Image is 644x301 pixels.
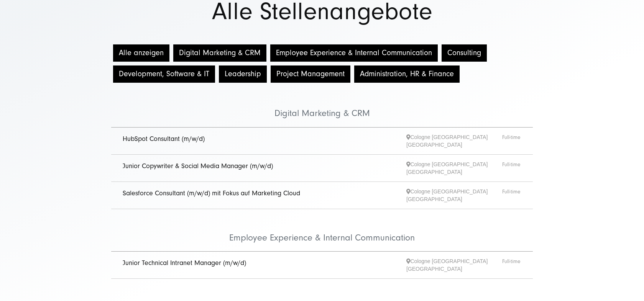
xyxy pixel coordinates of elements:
[219,65,267,83] button: Leadership
[123,189,300,197] a: Salesforce Consultant (m/w/d) mit Fokus auf Marketing Cloud
[502,160,521,176] span: Full-time
[442,44,487,62] button: Consulting
[123,259,246,267] a: Junior Technical Intranet Manager (m/w/d)
[271,65,350,83] button: Project Management
[502,133,521,149] span: Full-time
[173,44,266,62] button: Digital Marketing & CRM
[111,85,533,128] li: Digital Marketing & CRM
[113,44,169,62] button: Alle anzeigen
[111,209,533,252] li: Employee Experience & Internal Communication
[113,65,215,83] button: Development, Software & IT
[123,162,273,170] a: Junior Copywriter & Social Media Manager (m/w/d)
[354,65,460,83] button: Administration, HR & Finance
[502,188,521,203] span: Full-time
[406,257,502,273] span: Cologne [GEOGRAPHIC_DATA] [GEOGRAPHIC_DATA]
[406,188,502,203] span: Cologne [GEOGRAPHIC_DATA] [GEOGRAPHIC_DATA]
[123,135,205,143] a: HubSpot Consultant (m/w/d)
[502,257,521,273] span: Full-time
[406,160,502,176] span: Cologne [GEOGRAPHIC_DATA] [GEOGRAPHIC_DATA]
[270,44,438,62] button: Employee Experience & Internal Communication
[406,133,502,149] span: Cologne [GEOGRAPHIC_DATA] [GEOGRAPHIC_DATA]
